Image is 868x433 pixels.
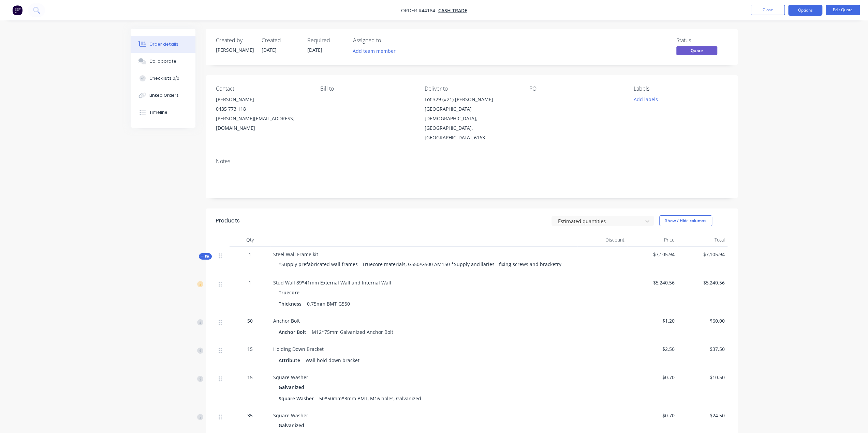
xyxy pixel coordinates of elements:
[680,317,725,324] span: $60.00
[249,279,251,286] span: 1
[216,158,727,165] div: Notes
[279,393,317,403] div: Square Washer
[249,251,251,258] span: 1
[216,95,309,104] div: [PERSON_NAME]
[630,374,675,381] span: $0.70
[303,355,362,365] div: Wall hold down bracket
[279,327,309,337] div: Anchor Bolt
[149,41,178,47] div: Order details
[353,37,421,44] div: Assigned to
[247,345,253,353] span: 15
[349,46,399,56] button: Add team member
[247,374,253,381] span: 15
[12,5,23,15] img: Factory
[438,7,467,14] a: Cash Trade
[680,412,725,419] span: $24.50
[317,393,424,403] div: 50*50mm*3mm BMT, M16 holes, Galvanized
[279,420,307,430] div: Galvanized
[131,87,195,104] button: Linked Orders
[279,288,302,297] div: Truecore
[751,5,785,15] button: Close
[307,37,345,44] div: Required
[149,92,179,98] div: Linked Orders
[262,37,299,44] div: Created
[131,70,195,87] button: Checklists 0/0
[425,114,518,142] div: [DEMOGRAPHIC_DATA], [GEOGRAPHIC_DATA], [GEOGRAPHIC_DATA], 6163
[273,251,318,258] span: Steel Wall Frame kit
[216,104,309,114] div: 0435 773 118
[826,5,860,15] button: Edit Quote
[307,47,322,53] span: [DATE]
[131,36,195,53] button: Order details
[201,254,210,259] span: Kit
[680,251,725,258] span: $7,105.94
[676,46,717,55] span: Quote
[627,233,677,247] div: Price
[788,5,822,16] button: Options
[273,412,308,419] span: Square Washer
[149,109,167,115] div: Timeline
[676,37,727,44] div: Status
[634,86,727,92] div: Labels
[262,47,277,53] span: [DATE]
[230,233,270,247] div: Qty
[199,253,212,260] button: Kit
[630,412,675,419] span: $0.70
[320,86,414,92] div: Bill to
[273,318,300,324] span: Anchor Bolt
[630,251,675,258] span: $7,105.94
[529,86,623,92] div: PO
[216,37,253,44] div: Created by
[216,95,309,133] div: [PERSON_NAME]0435 773 118[PERSON_NAME][EMAIL_ADDRESS][DOMAIN_NAME]
[131,104,195,121] button: Timeline
[247,317,253,324] span: 50
[630,345,675,353] span: $2.50
[425,95,518,142] div: Lot 329 (#21) [PERSON_NAME][GEOGRAPHIC_DATA][DEMOGRAPHIC_DATA], [GEOGRAPHIC_DATA], [GEOGRAPHIC_DA...
[630,95,661,104] button: Add labels
[279,261,561,267] span: *Supply prefabricated wall frames - Truecore materials, G550/G500 AM150 *Supply ancillaries - fix...
[149,58,176,64] div: Collaborate
[425,95,518,114] div: Lot 329 (#21) [PERSON_NAME][GEOGRAPHIC_DATA]
[216,86,309,92] div: Contact
[577,233,628,247] div: Discount
[353,46,399,56] button: Add team member
[680,345,725,353] span: $37.50
[279,355,303,365] div: Attribute
[659,215,712,226] button: Show / Hide columns
[273,279,391,286] span: Stud Wall 89*41mm External Wall and Internal Wall
[149,75,179,81] div: Checklists 0/0
[309,327,396,337] div: M12*75mm Galvanized Anchor Bolt
[680,279,725,286] span: $5,240.56
[677,233,727,247] div: Total
[273,346,324,352] span: Holding Down Bracket
[247,412,253,419] span: 35
[273,374,308,381] span: Square Washer
[216,46,253,53] div: [PERSON_NAME]
[131,53,195,70] button: Collaborate
[279,382,307,392] div: Galvanized
[425,86,518,92] div: Deliver to
[304,299,353,309] div: 0.75mm BMT G550
[401,7,438,14] span: Order #44184 -
[279,299,304,309] div: Thickness
[216,217,240,225] div: Products
[630,279,675,286] span: $5,240.56
[630,317,675,324] span: $1.20
[680,374,725,381] span: $10.50
[216,114,309,133] div: [PERSON_NAME][EMAIL_ADDRESS][DOMAIN_NAME]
